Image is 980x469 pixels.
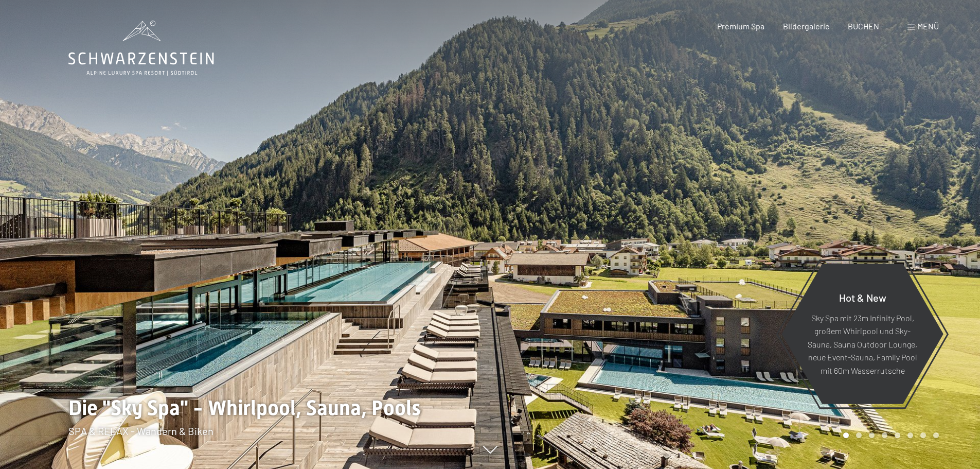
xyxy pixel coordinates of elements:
div: Carousel Page 8 [933,432,939,438]
a: Hot & New Sky Spa mit 23m Infinity Pool, großem Whirlpool und Sky-Sauna, Sauna Outdoor Lounge, ne... [781,263,944,405]
div: Carousel Page 7 [920,432,926,438]
p: Sky Spa mit 23m Infinity Pool, großem Whirlpool und Sky-Sauna, Sauna Outdoor Lounge, neue Event-S... [807,311,918,377]
div: Carousel Pagination [840,432,939,438]
div: Carousel Page 4 [882,432,887,438]
a: BUCHEN [848,21,879,31]
div: Carousel Page 5 [895,432,900,438]
div: Carousel Page 1 (Current Slide) [843,432,849,438]
span: Hot & New [839,291,886,303]
a: Bildergalerie [783,21,830,31]
div: Carousel Page 3 [869,432,875,438]
a: Premium Spa [717,21,764,31]
div: Carousel Page 2 [856,432,862,438]
span: Menü [917,21,939,31]
div: Carousel Page 6 [907,432,913,438]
